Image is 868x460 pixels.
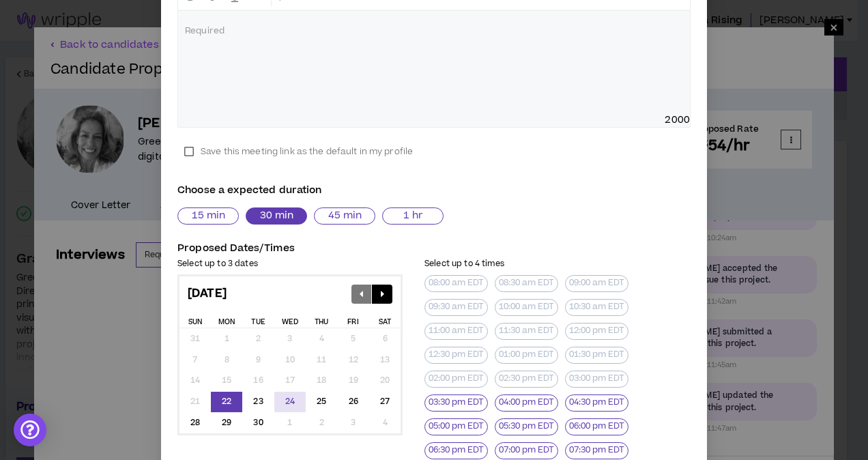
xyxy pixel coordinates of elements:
[424,442,488,459] button: 06:30 pm EDT
[243,317,274,328] div: Tue
[382,207,444,225] button: 1 hr
[177,258,258,270] small: Select up to 3 dates
[314,207,375,225] button: 45 min
[424,394,488,412] button: 03:30 pm EDT
[665,113,690,127] span: 2000
[565,394,628,412] button: 04:30 pm EDT
[177,178,691,202] label: Choose a expected duration
[246,207,307,225] button: 30 min
[565,442,628,459] button: 07:30 pm EDT
[188,285,227,303] div: [DATE]
[337,317,368,328] div: Fri
[369,317,401,328] div: Sat
[306,317,337,328] div: Thu
[495,442,558,459] button: 07:00 pm EDT
[495,418,558,435] button: 05:30 pm EDT
[274,317,306,328] div: Wed
[495,394,558,412] button: 04:00 pm EDT
[565,418,628,435] button: 06:00 pm EDT
[177,141,420,162] label: Save this meeting link as the default in my profile
[14,414,46,446] div: Open Intercom Messenger
[179,317,211,328] div: Sun
[177,236,295,260] label: Proposed Dates/Times
[424,418,488,435] button: 05:00 pm EDT
[177,207,239,225] button: 15 min
[211,317,242,328] div: Mon
[424,258,504,270] small: Select up to 4 times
